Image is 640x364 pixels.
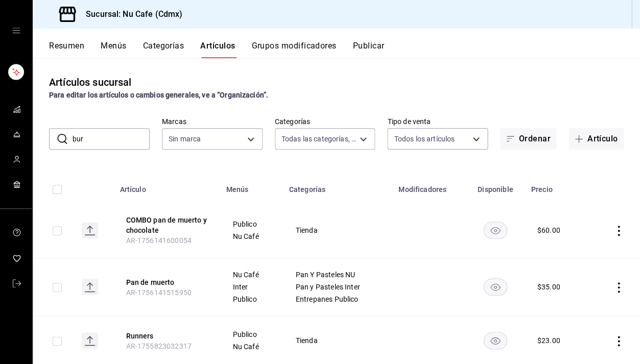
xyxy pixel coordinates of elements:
[126,277,207,287] button: edit-product-location
[126,215,207,235] button: edit-product-location
[613,226,624,236] button: actions
[466,170,525,203] th: Disponible
[49,91,268,99] strong: Para editar los artículos o cambios generales, ve a “Organización”.
[352,41,384,58] button: Publicar
[126,331,207,341] button: edit-product-location
[78,8,182,20] h3: Sucursal: Nu Cafe (Cdmx)
[392,170,466,203] th: Modificadores
[232,283,270,290] span: Inter
[232,271,270,278] span: Nu Café
[49,41,640,58] div: navigation tabs
[295,271,379,278] span: Pan Y Pasteles NU
[232,331,270,338] span: Publico
[281,134,357,144] span: Todas las categorías, Sin categoría
[568,128,624,150] button: Artículo
[537,225,560,235] div: $ 60.00
[613,336,624,346] button: actions
[113,170,220,203] th: Artículo
[483,222,507,239] button: availability-product
[232,233,270,240] span: Nu Café
[483,332,507,349] button: availability-product
[282,170,392,203] th: Categorías
[126,236,191,245] span: AR-1756141600054
[525,170,592,203] th: Precio
[12,27,20,35] button: open drawer
[162,118,263,125] label: Marcas
[49,75,131,90] div: Artículos sucursal
[537,282,560,292] div: $ 35.00
[500,128,556,150] button: Ordenar
[295,296,379,303] span: Entrepanes Publico
[126,288,191,297] span: AR-1756141515950
[126,342,191,350] span: AR-1755823032317
[295,283,379,290] span: Pan y Pasteles Inter
[232,343,270,350] span: Nu Café
[387,118,488,125] label: Tipo de venta
[394,134,455,144] span: Todos los artículos
[232,221,270,228] span: Publico
[49,41,84,58] button: Resumen
[483,278,507,296] button: availability-product
[220,170,282,203] th: Menús
[73,129,150,149] input: Buscar artículo
[143,41,184,58] button: Categorías
[232,296,270,303] span: Publico
[275,118,375,125] label: Categorías
[295,227,379,234] span: Tienda
[169,134,201,144] span: Sin marca
[101,41,126,58] button: Menús
[200,41,235,58] button: Artículos
[295,337,379,344] span: Tienda
[613,282,624,293] button: actions
[251,41,336,58] button: Grupos modificadores
[537,335,560,346] div: $ 23.00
